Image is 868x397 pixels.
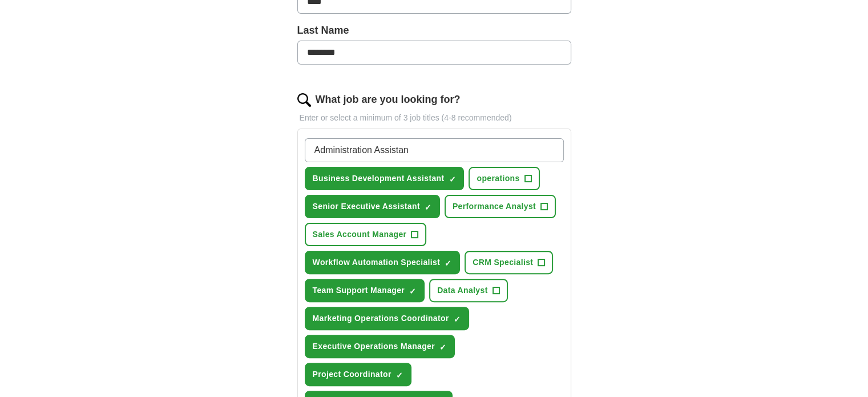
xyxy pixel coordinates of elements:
span: ✓ [454,315,461,324]
span: ✓ [409,287,416,296]
span: Team Support Manager [313,284,405,296]
span: Executive Operations Manager [313,340,435,352]
button: Performance Analyst [445,195,556,218]
button: Project Coordinator✓ [305,363,411,386]
span: Marketing Operations Coordinator [313,312,449,324]
span: operations [477,173,519,185]
span: ✓ [439,343,446,352]
label: What job are you looking for? [316,92,461,107]
span: ✓ [449,175,455,184]
span: Data Analyst [437,284,488,296]
span: Business Development Assistant [313,173,445,185]
button: CRM Specialist [465,251,553,274]
button: Business Development Assistant✓ [305,167,465,190]
span: Senior Executive Assistant [313,200,420,212]
span: Workflow Automation Specialist [313,256,441,268]
label: Last Name [297,23,571,38]
input: Type a job title and press enter [305,138,564,162]
button: Senior Executive Assistant✓ [305,195,440,218]
span: ✓ [445,259,451,268]
button: Data Analyst [429,279,508,302]
button: Sales Account Manager [305,223,427,246]
button: Marketing Operations Coordinator✓ [305,307,469,330]
button: Workflow Automation Specialist✓ [305,251,461,274]
span: Sales Account Manager [313,228,407,240]
span: CRM Specialist [473,256,533,268]
span: ✓ [425,203,431,212]
img: search.png [297,93,311,107]
button: operations [469,167,539,190]
span: Performance Analyst [453,200,536,212]
span: Project Coordinator [313,368,391,380]
span: ✓ [396,371,403,380]
p: Enter or select a minimum of 3 job titles (4-8 recommended) [297,112,571,124]
button: Team Support Manager✓ [305,279,425,302]
button: Executive Operations Manager✓ [305,335,455,358]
